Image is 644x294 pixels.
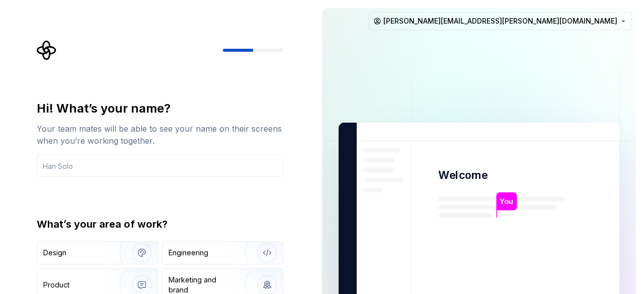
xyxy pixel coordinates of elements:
div: Product [43,280,69,290]
p: You [500,196,513,207]
span: [PERSON_NAME][EMAIL_ADDRESS][PERSON_NAME][DOMAIN_NAME] [383,16,617,26]
div: Engineering [169,248,208,258]
div: What’s your area of work? [37,217,283,231]
div: Hi! What’s your name? [37,101,283,117]
input: Han Solo [37,155,283,177]
button: [PERSON_NAME][EMAIL_ADDRESS][PERSON_NAME][DOMAIN_NAME] [369,12,632,30]
div: Your team mates will be able to see your name on their screens when you’re working together. [37,123,283,147]
svg: Supernova Logo [37,40,57,60]
div: Design [43,248,66,258]
p: Welcome [438,168,488,182]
